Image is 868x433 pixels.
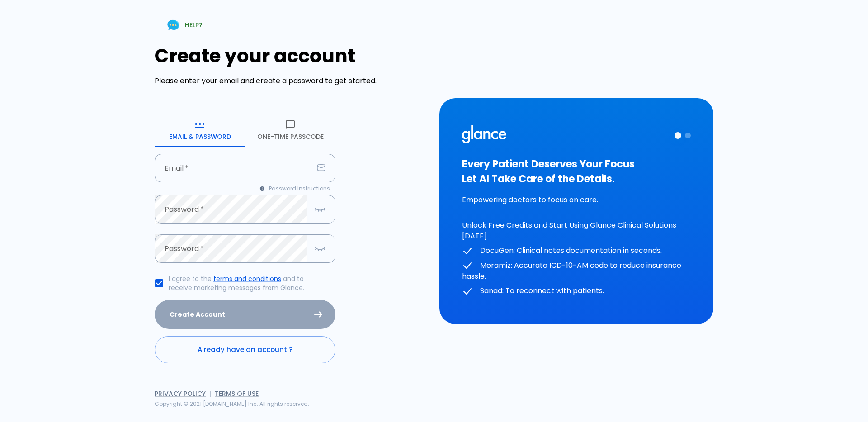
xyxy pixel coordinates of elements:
[155,389,206,398] a: Privacy Policy
[215,389,259,398] a: Terms of Use
[245,114,335,147] button: One-Time Passcode
[462,245,691,257] p: DocuGen: Clinical notes documentation in seconds.
[155,154,313,182] input: your.email@example.com
[462,285,691,297] p: Sanad: To reconnect with patients.
[155,76,429,86] p: Please enter your email and create a password to get started.
[155,400,309,408] span: Copyright © 2021 [DOMAIN_NAME] Inc. All rights reserved.
[213,274,281,283] a: terms and conditions
[462,220,691,242] p: Unlock Free Credits and Start Using Glance Clinical Solutions [DATE]
[462,195,691,205] p: Empowering doctors to focus on care.
[462,157,691,186] h3: Every Patient Deserves Your Focus Let AI Take Care of the Details.
[155,14,213,37] a: HELP?
[165,17,181,33] img: Chat Support
[269,184,330,193] span: Password Instructions
[155,45,429,67] h1: Create your account
[155,114,245,147] button: Email & Password
[155,336,335,363] a: Already have an account ?
[209,389,211,398] span: |
[169,274,328,292] p: I agree to the and to receive marketing messages from Glance.
[462,260,691,282] p: Moramiz: Accurate ICD-10-AM code to reduce insurance hassle.
[255,182,335,195] button: Password Instructions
